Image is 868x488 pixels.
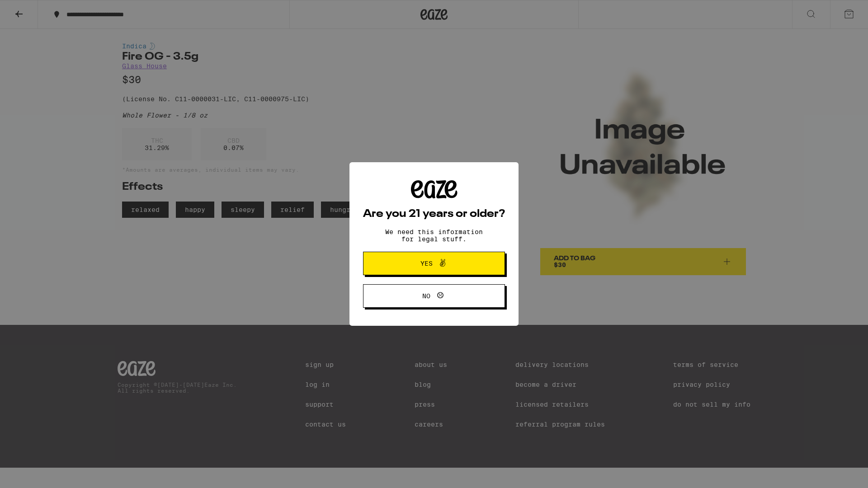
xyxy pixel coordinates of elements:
span: No [422,293,430,299]
button: Yes [363,252,505,275]
h2: Are you 21 years or older? [363,209,505,220]
span: Yes [420,260,433,267]
button: No [363,284,505,308]
p: We need this information for legal stuff. [377,228,491,243]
